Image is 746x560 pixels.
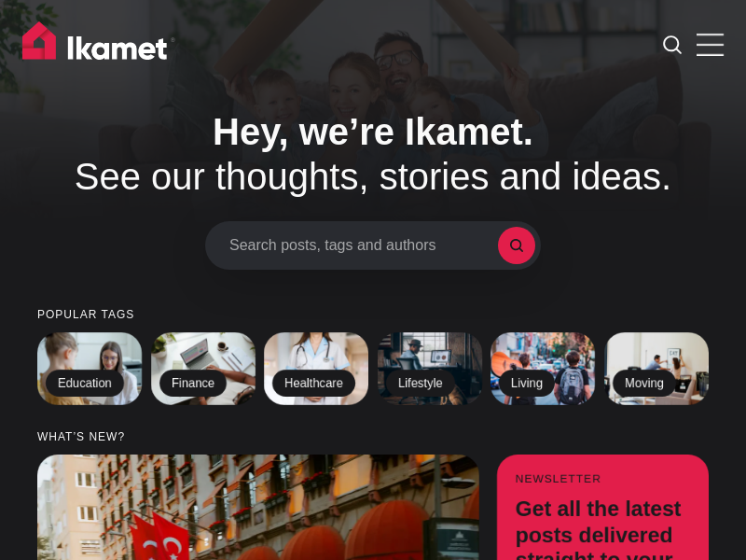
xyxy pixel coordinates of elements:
[490,332,595,405] a: Living
[37,109,709,199] h1: See our thoughts, stories and ideas.
[264,332,368,405] a: Healthcare
[604,332,709,405] a: Moving
[378,332,482,405] a: Lifestyle
[499,370,555,398] h2: Living
[516,473,690,485] small: Newsletter
[213,111,533,152] span: Hey, we’re Ikamet.
[151,332,256,405] a: Finance
[613,370,676,398] h2: Moving
[37,431,709,443] small: What’s new?
[37,332,142,405] a: Education
[37,309,709,321] small: Popular tags
[22,21,175,68] img: Ikamet home
[229,236,498,254] span: Search posts, tags and authors
[159,370,227,398] h2: Finance
[46,370,124,398] h2: Education
[272,370,355,398] h2: Healthcare
[386,370,455,398] h2: Lifestyle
